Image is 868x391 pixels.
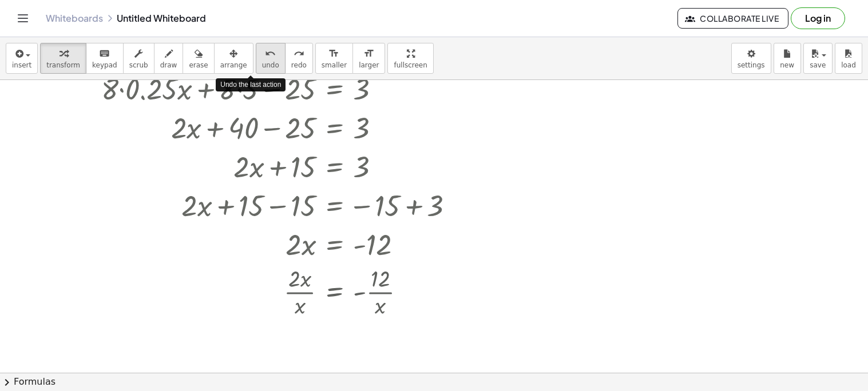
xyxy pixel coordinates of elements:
span: larger [359,61,379,69]
span: new [780,61,794,69]
button: save [803,43,833,74]
button: Collaborate Live [677,8,788,29]
span: Collaborate Live [687,13,779,23]
button: redoredo [285,43,313,74]
span: settings [738,61,765,69]
button: draw [154,43,184,74]
span: keypad [92,61,117,69]
span: load [841,61,856,69]
i: format_size [328,47,339,61]
a: Whiteboards [46,13,103,24]
button: erase [183,43,214,74]
button: settings [731,43,771,74]
span: insert [12,61,31,69]
button: format_sizesmaller [315,43,353,74]
button: transform [40,43,86,74]
i: redo [294,47,304,61]
button: undoundo [256,43,286,74]
button: load [835,43,862,74]
span: undo [262,61,279,69]
button: arrange [214,43,253,74]
button: Log in [791,7,845,29]
span: transform [46,61,80,69]
div: Undo the last action [216,78,286,91]
button: fullscreen [387,43,433,74]
span: fullscreen [394,61,427,69]
button: Toggle navigation [14,9,32,27]
span: arrange [220,61,247,69]
button: scrub [123,43,154,74]
span: erase [189,61,208,69]
button: insert [6,43,38,74]
span: redo [291,61,307,69]
span: draw [160,61,177,69]
button: new [774,43,801,74]
i: undo [265,47,276,61]
i: keyboard [99,47,110,61]
i: format_size [363,47,374,61]
span: save [810,61,826,69]
button: format_sizelarger [352,43,385,74]
span: scrub [129,61,148,69]
button: keyboardkeypad [86,43,124,74]
span: smaller [322,61,347,69]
